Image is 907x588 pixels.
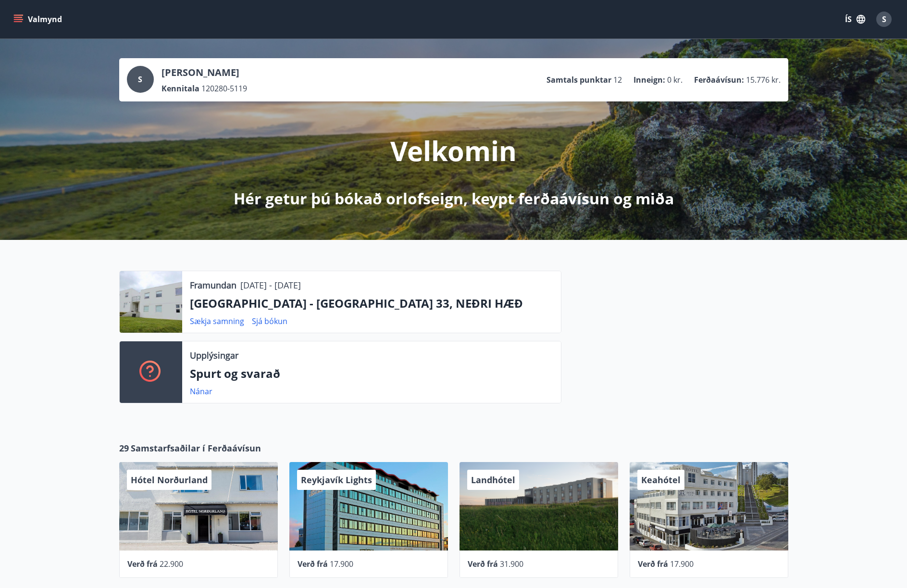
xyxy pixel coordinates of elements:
span: 0 kr. [667,75,683,85]
span: Verð frá [298,559,328,569]
span: Verð frá [468,559,498,569]
p: [GEOGRAPHIC_DATA] - [GEOGRAPHIC_DATA] 33, NEÐRI HÆÐ [190,295,553,312]
span: 29 [119,442,129,454]
a: Sækja samning [190,316,244,326]
span: 15.776 kr. [746,75,781,85]
button: menu [12,11,66,28]
span: Keahótel [641,474,681,486]
p: Upplýsingar [190,349,238,362]
span: 17.900 [330,559,353,569]
p: Samtals punktar [547,75,611,85]
span: 22.900 [160,559,183,569]
p: Kennitala [162,83,199,94]
span: Verð frá [638,559,668,569]
p: Hér getur þú bókað orlofseign, keypt ferðaávísun og miða [234,188,674,209]
p: Velkomin [390,132,517,169]
span: Landhótel [471,474,515,486]
p: Ferðaávísun : [694,75,744,85]
button: S [872,8,895,31]
button: ÍS [840,11,870,28]
span: S [882,14,886,25]
span: Samstarfsaðilar í Ferðaávísun [131,442,261,454]
p: Inneign : [634,75,665,85]
span: S [138,74,142,85]
p: Spurt og svarað [190,365,553,382]
a: Nánar [190,386,212,397]
span: Reykjavík Lights [301,474,372,486]
p: Framundan [190,279,236,291]
p: [PERSON_NAME] [162,66,247,79]
a: Sjá bókun [252,316,287,326]
span: 120280-5119 [201,83,247,94]
p: [DATE] - [DATE] [240,279,301,291]
span: 31.900 [500,559,523,569]
span: 12 [613,75,622,85]
span: 17.900 [670,559,694,569]
span: Hótel Norðurland [131,474,208,486]
span: Verð frá [127,559,158,569]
